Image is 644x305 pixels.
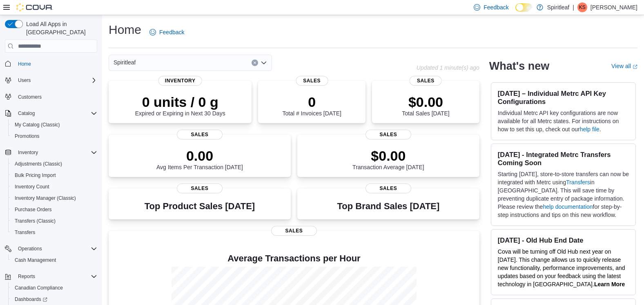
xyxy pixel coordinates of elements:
[11,255,59,265] a: Cash Management
[135,94,225,117] div: Expired or Expiring in Next 30 Days
[15,148,97,157] span: Inventory
[15,244,97,254] span: Operations
[109,22,141,38] h1: Home
[515,12,516,12] span: Dark Mode
[15,161,62,167] span: Adjustments (Classic)
[15,183,49,190] span: Inventory Count
[402,94,449,117] div: Total Sales [DATE]
[8,204,100,215] button: Purchase Orders
[145,201,255,211] h3: Top Product Sales [DATE]
[15,108,97,118] span: Catalog
[2,91,100,103] button: Customers
[15,206,52,213] span: Purchase Orders
[11,283,97,293] span: Canadian Compliance
[2,75,100,86] button: Users
[8,227,100,238] button: Transfers
[365,130,411,139] span: Sales
[15,108,38,118] button: Catalog
[271,226,317,236] span: Sales
[591,2,637,12] p: [PERSON_NAME]
[177,183,223,193] span: Sales
[566,179,590,186] a: Transfers
[11,170,97,180] span: Bulk Pricing Import
[352,148,424,170] div: Transaction Average [DATE]
[515,3,533,12] input: Dark Mode
[11,283,66,293] a: Canadian Compliance
[11,120,63,130] a: My Catalog (Classic)
[11,216,59,226] a: Transfers (Classic)
[498,150,629,167] h3: [DATE] - Integrated Metrc Transfers Coming Soon
[2,243,100,254] button: Operations
[8,294,100,305] a: Dashboards
[156,148,243,164] p: 0.00
[15,195,76,201] span: Inventory Manager (Classic)
[15,75,34,85] button: Users
[16,3,53,11] img: Cova
[489,60,549,73] h2: What's new
[498,170,629,219] p: Starting [DATE], store-to-store transfers can now be integrated with Metrc using in [GEOGRAPHIC_D...
[417,64,479,71] p: Updated 1 minute(s) ago
[156,148,243,170] div: Avg Items Per Transaction [DATE]
[282,94,341,117] div: Total # Invoices [DATE]
[8,181,100,192] button: Inventory Count
[114,57,136,67] span: Spiritleaf
[15,59,34,69] a: Home
[2,147,100,158] button: Inventory
[11,216,97,226] span: Transfers (Classic)
[11,294,97,304] span: Dashboards
[11,205,97,214] span: Purchase Orders
[15,285,63,291] span: Canadian Compliance
[352,148,424,164] p: $0.00
[11,131,43,141] a: Promotions
[579,2,586,12] span: KS
[11,294,51,304] a: Dashboards
[11,170,59,180] a: Bulk Pricing Import
[11,159,97,169] span: Adjustments (Classic)
[8,282,100,294] button: Canadian Compliance
[573,2,574,12] p: |
[15,133,40,139] span: Promotions
[146,24,187,40] a: Feedback
[18,77,31,84] span: Users
[8,158,100,170] button: Adjustments (Classic)
[402,94,449,110] p: $0.00
[18,149,38,156] span: Inventory
[296,76,328,86] span: Sales
[15,218,56,224] span: Transfers (Classic)
[11,228,38,237] a: Transfers
[15,92,97,102] span: Customers
[15,58,97,69] span: Home
[577,2,587,12] div: Kennedy S
[158,76,202,86] span: Inventory
[15,272,38,281] button: Reports
[11,131,97,141] span: Promotions
[498,248,625,287] span: Cova will be turning off Old Hub next year on [DATE]. This change allows us to quickly release ne...
[11,120,97,130] span: My Catalog (Classic)
[2,108,100,119] button: Catalog
[8,119,100,130] button: My Catalog (Classic)
[8,215,100,227] button: Transfers (Classic)
[15,75,97,85] span: Users
[365,183,411,193] span: Sales
[282,94,341,110] p: 0
[23,20,97,36] span: Load All Apps in [GEOGRAPHIC_DATA]
[2,271,100,282] button: Reports
[11,205,55,214] a: Purchase Orders
[115,254,473,263] h4: Average Transactions per Hour
[11,255,97,265] span: Cash Management
[498,109,629,133] p: Individual Metrc API key configurations are now available for all Metrc states. For instructions ...
[135,94,225,110] p: 0 units / 0 g
[11,182,97,192] span: Inventory Count
[18,94,42,100] span: Customers
[15,148,41,157] button: Inventory
[2,57,100,69] button: Home
[594,281,625,287] a: Learn More
[18,273,35,280] span: Reports
[547,2,569,12] p: Spiritleaf
[18,110,35,117] span: Catalog
[15,272,97,281] span: Reports
[337,201,440,211] h3: Top Brand Sales [DATE]
[633,64,637,69] svg: External link
[11,228,97,237] span: Transfers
